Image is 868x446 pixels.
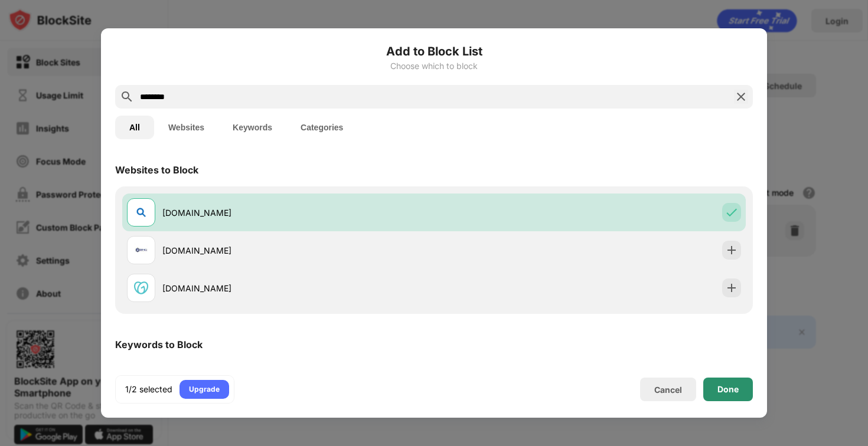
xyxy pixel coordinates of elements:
[654,385,682,395] div: Cancel
[125,383,172,395] div: 1/2 selected
[162,282,434,294] div: [DOMAIN_NAME]
[162,244,434,257] div: [DOMAIN_NAME]
[134,281,148,295] img: favicons
[134,205,148,219] img: favicons
[115,164,198,176] div: Websites to Block
[115,339,203,350] div: Keywords to Block
[134,243,148,257] img: favicons
[189,383,220,395] div: Upgrade
[717,385,739,394] div: Done
[162,206,434,219] div: [DOMAIN_NAME]
[734,90,748,104] img: search-close
[115,116,154,139] button: All
[218,116,286,139] button: Keywords
[120,90,134,104] img: search.svg
[154,116,218,139] button: Websites
[115,61,753,71] div: Choose which to block
[115,42,753,60] h6: Add to Block List
[286,116,357,139] button: Categories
